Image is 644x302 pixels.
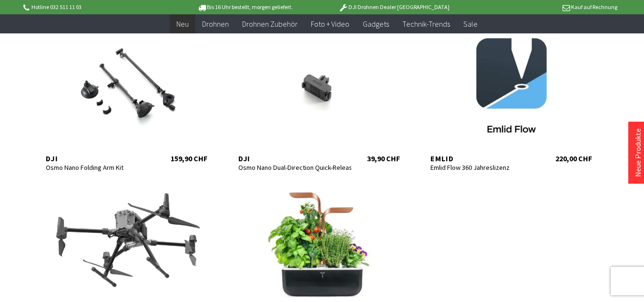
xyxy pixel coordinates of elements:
div: EMLID [430,154,543,163]
span: Sale [463,19,478,29]
span: Technik-Trends [402,19,450,29]
div: Osmo Nano Dual-Direction Quick-Release Foldable Adapter Mount [238,163,351,172]
a: Drohnen Zubehör [235,14,304,34]
span: Drohnen Zubehör [242,19,297,29]
div: Emlid Flow 360 Jahreslizenz [430,163,543,172]
div: 39,90 CHF [367,154,400,163]
a: DJI Osmo Nano Dual-Direction Quick-Release Foldable Adapter Mount 39,90 CHF [229,30,409,163]
div: DJI [46,154,159,163]
div: Osmo Nano Folding Arm Kit [46,163,159,172]
div: 159,90 CHF [171,154,207,163]
a: Gadgets [356,14,396,34]
span: Foto + Video [311,19,349,29]
span: Gadgets [363,19,389,29]
div: 220,00 CHF [555,154,592,163]
a: Foto + Video [304,14,356,34]
a: Neu [170,14,195,34]
a: EMLID Emlid Flow 360 Jahreslizenz 220,00 CHF [421,30,602,163]
p: DJI Drohnen Dealer [GEOGRAPHIC_DATA] [319,1,468,13]
span: Neu [176,19,189,29]
a: Technik-Trends [396,14,457,34]
div: DJI [238,154,351,163]
a: Neue Produkte [633,128,643,177]
p: Bis 16 Uhr bestellt, morgen geliefert. [171,1,319,13]
p: Kauf auf Rechnung [469,1,617,13]
a: Drohnen [195,14,235,34]
p: Hotline 032 511 11 03 [22,1,171,13]
a: Sale [457,14,484,34]
a: DJI Osmo Nano Folding Arm Kit 159,90 CHF [36,30,217,163]
span: Drohnen [202,19,229,29]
